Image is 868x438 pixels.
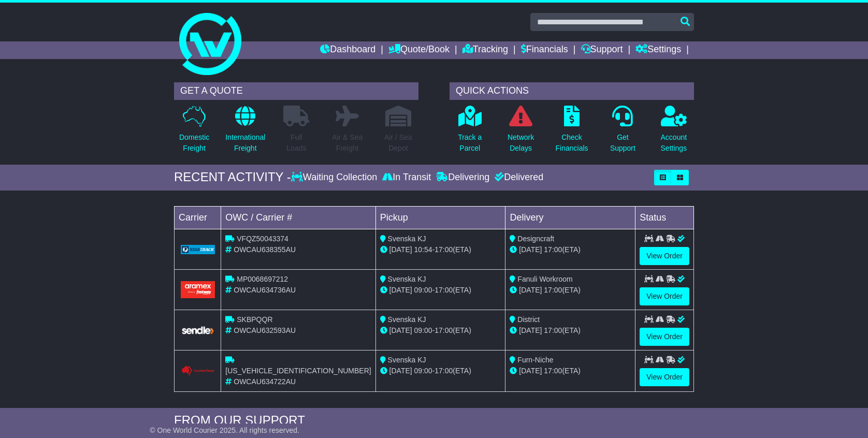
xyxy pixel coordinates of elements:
p: Get Support [610,132,635,154]
span: OWCAU638355AU [234,245,296,254]
div: - (ETA) [380,244,501,255]
a: Quote/Book [388,41,450,59]
span: District [517,315,540,324]
a: DomesticFreight [179,105,210,159]
span: 17:00 [544,286,562,294]
td: Status [635,206,694,229]
img: GetCarrierServiceLogo [181,245,215,254]
span: [DATE] [519,245,542,254]
a: View Order [640,247,689,265]
span: OWCAU634736AU [234,286,296,294]
span: Designcraft [517,235,554,243]
span: Fanuli Workroom [517,275,572,283]
div: QUICK ACTIONS [450,82,694,100]
div: Delivering [433,172,492,183]
span: [DATE] [389,367,412,375]
span: [DATE] [389,245,412,254]
div: - (ETA) [380,285,501,296]
a: GetSupport [610,105,636,159]
div: Delivered [492,172,543,183]
span: Svenska KJ [388,356,426,364]
span: 17:00 [544,245,562,254]
a: CheckFinancials [555,105,589,159]
p: Air / Sea Depot [384,132,412,154]
span: 17:00 [435,367,453,375]
div: (ETA) [510,285,631,296]
a: InternationalFreight [225,105,266,159]
span: 09:00 [414,367,432,375]
span: 17:00 [544,326,562,334]
span: OWCAU634722AU [234,377,296,386]
span: 17:00 [435,286,453,294]
span: [DATE] [519,286,542,294]
p: Track a Parcel [458,132,482,154]
span: 17:00 [435,245,453,254]
p: Account Settings [661,132,687,154]
div: FROM OUR SUPPORT [174,413,694,428]
a: Dashboard [320,41,375,59]
a: View Order [640,368,689,386]
p: Air & Sea Freight [332,132,363,154]
div: GET A QUOTE [174,82,418,100]
span: SKBPQQR [237,315,272,324]
span: VFQZ50043374 [237,235,288,243]
span: © One World Courier 2025. All rights reserved. [150,426,299,434]
td: Delivery [505,206,635,229]
span: [DATE] [389,286,412,294]
p: Full Loads [283,132,309,154]
span: Svenska KJ [388,315,426,324]
span: [DATE] [519,326,542,334]
img: GetCarrierServiceLogo [181,326,215,335]
td: Carrier [175,206,221,229]
div: (ETA) [510,244,631,255]
span: [US_VEHICLE_IDENTIFICATION_NUMBER] [225,367,371,375]
span: 17:00 [435,326,453,334]
img: Couriers_Please.png [181,366,215,376]
span: [DATE] [519,367,542,375]
p: International Freight [225,132,265,154]
a: Track aParcel [457,105,482,159]
span: MP0068697212 [237,275,288,283]
div: RECENT ACTIVITY - [174,170,291,185]
a: View Order [640,287,689,305]
span: Furn-Niche [517,356,553,364]
p: Domestic Freight [179,132,209,154]
div: (ETA) [510,325,631,336]
a: Support [581,41,623,59]
span: 09:00 [414,326,432,334]
td: OWC / Carrier # [221,206,375,229]
a: Settings [635,41,681,59]
span: OWCAU632593AU [234,326,296,334]
a: Tracking [462,41,508,59]
span: 17:00 [544,367,562,375]
div: - (ETA) [380,325,501,336]
div: (ETA) [510,366,631,376]
div: In Transit [380,172,433,183]
p: Network Delays [508,132,534,154]
div: Waiting Collection [291,172,380,183]
img: Aramex.png [181,281,215,298]
span: Svenska KJ [388,235,426,243]
div: - (ETA) [380,366,501,376]
span: 10:54 [414,245,432,254]
p: Check Financials [556,132,588,154]
span: Svenska KJ [388,275,426,283]
a: View Order [640,328,689,346]
td: Pickup [375,206,505,229]
span: [DATE] [389,326,412,334]
a: AccountSettings [660,105,688,159]
a: NetworkDelays [507,105,534,159]
span: 09:00 [414,286,432,294]
a: Financials [521,41,568,59]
